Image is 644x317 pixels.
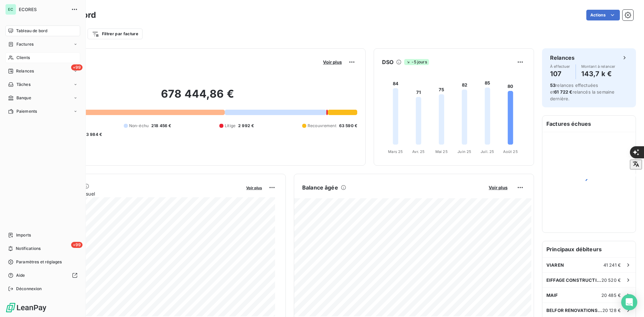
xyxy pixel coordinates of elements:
[88,29,143,39] button: Filtrer par facture
[16,246,41,252] span: Notifications
[601,277,621,283] span: 20 520 €
[5,52,80,63] a: Clients
[601,293,621,298] span: 20 485 €
[581,64,615,68] span: Montant à relancer
[16,28,47,34] span: Tableau de bord
[129,123,149,129] span: Non-échu
[458,149,471,154] tspan: Juin 25
[503,149,518,154] tspan: Août 25
[412,149,425,154] tspan: Avr. 25
[16,41,34,47] span: Factures
[16,232,31,238] span: Imports
[246,186,262,190] span: Voir plus
[5,106,80,117] a: Paiements
[5,25,80,36] a: Tableau de bord
[550,68,570,79] h4: 107
[16,108,37,114] span: Paiements
[550,54,575,62] h6: Relances
[546,277,601,283] span: EIFFAGE CONSTRUCTION SUD EST
[404,59,429,65] span: -5 jours
[487,184,509,191] button: Voir plus
[550,83,555,88] span: 53
[244,184,264,191] button: Voir plus
[5,39,80,50] a: Factures
[5,66,80,76] a: +99Relances
[388,149,403,154] tspan: Mars 25
[38,87,357,107] h2: 678 444,86 €
[542,116,636,132] h6: Factures échues
[225,123,235,129] span: Litige
[321,59,344,65] button: Voir plus
[19,7,67,12] span: ECORES
[323,59,342,65] span: Voir plus
[308,123,336,129] span: Recouvrement
[5,270,80,281] a: Aide
[542,241,636,257] h6: Principaux débiteurs
[546,308,602,313] span: BELFOR RENOVATIONS SOLUTIONS BRS
[621,294,637,310] div: Open Intercom Messenger
[16,272,25,278] span: Aide
[16,82,31,88] span: Tâches
[238,123,254,129] span: 2 992 €
[5,93,80,103] a: Banque
[5,230,80,241] a: Imports
[546,262,564,268] span: VIAREN
[603,262,621,268] span: 41 241 €
[16,286,42,292] span: Déconnexion
[151,123,171,129] span: 218 456 €
[5,4,16,15] div: EC
[16,259,62,265] span: Paramètres et réglages
[38,190,241,197] span: Chiffre d'affaires mensuel
[71,242,83,248] span: +99
[302,183,338,192] h6: Balance âgée
[5,79,80,90] a: Tâches
[84,131,102,138] span: -3 984 €
[16,95,31,101] span: Banque
[550,83,614,101] span: relances effectuées et relancés la semaine dernière.
[339,123,357,129] span: 63 590 €
[586,10,620,20] button: Actions
[554,89,572,95] span: 61 722 €
[489,185,507,190] span: Voir plus
[546,293,558,298] span: MAIF
[5,257,80,267] a: Paramètres et réglages
[481,149,494,154] tspan: Juil. 25
[71,64,83,70] span: +99
[16,55,30,61] span: Clients
[581,68,615,79] h4: 143,7 k €
[5,302,47,313] img: Logo LeanPay
[435,149,448,154] tspan: Mai 25
[382,58,393,66] h6: DSO
[550,64,570,68] span: À effectuer
[602,308,621,313] span: 20 128 €
[16,68,34,74] span: Relances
